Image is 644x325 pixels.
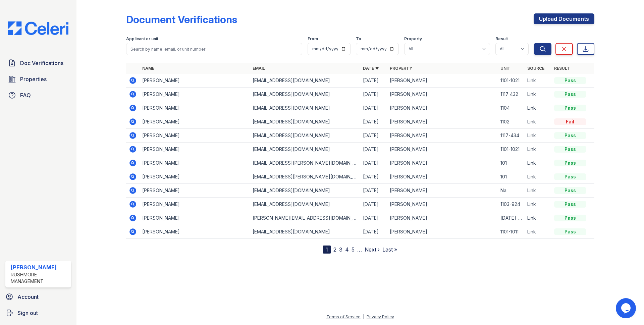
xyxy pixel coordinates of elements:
td: [DATE] [360,115,387,129]
iframe: chat widget [616,298,637,318]
td: Link [525,129,551,143]
td: [PERSON_NAME] [387,170,497,184]
td: [DATE]-[DATE] [498,211,525,225]
div: Pass [554,132,586,139]
div: | [363,314,364,319]
td: 1103-924 [498,198,525,211]
td: [PERSON_NAME] [140,143,250,156]
td: Link [525,101,551,115]
td: 101 [498,156,525,170]
div: Pass [554,215,586,221]
td: [EMAIL_ADDRESS][DOMAIN_NAME] [250,101,360,115]
td: Link [525,115,551,129]
td: [PERSON_NAME] [387,74,497,88]
td: [DATE] [360,101,387,115]
label: To [356,36,361,42]
div: Pass [554,187,586,194]
a: Terms of Service [326,314,361,319]
div: [PERSON_NAME] [11,263,68,271]
a: Property [390,66,412,71]
div: Document Verifications [126,13,237,25]
a: Name [142,66,154,71]
div: Pass [554,105,586,111]
td: [EMAIL_ADDRESS][DOMAIN_NAME] [250,184,360,198]
a: Doc Verifications [5,56,71,70]
a: Account [3,290,74,304]
td: [EMAIL_ADDRESS][DOMAIN_NAME] [250,225,360,239]
td: [EMAIL_ADDRESS][DOMAIN_NAME] [250,115,360,129]
td: [PERSON_NAME] [140,101,250,115]
td: 1101-1021 [498,143,525,156]
td: 1117-434 [498,129,525,143]
a: Email [253,66,265,71]
a: Last » [382,246,397,253]
td: Link [525,211,551,225]
td: [PERSON_NAME] [387,143,497,156]
div: Fail [554,118,586,125]
td: [PERSON_NAME] [140,225,250,239]
img: CE_Logo_Blue-a8612792a0a2168367f1c8372b55b34899dd931a85d93a1a3d3e32e68fde9ad4.png [3,21,74,35]
a: Date ▼ [363,66,379,71]
span: Properties [20,75,47,83]
a: Upload Documents [534,13,594,24]
td: Link [525,88,551,101]
label: Applicant or unit [126,36,158,42]
a: Sign out [3,306,74,320]
td: [PERSON_NAME] [140,198,250,211]
a: Source [527,66,544,71]
div: Pass [554,160,586,166]
input: Search by name, email, or unit number [126,43,302,55]
td: [DATE] [360,74,387,88]
td: [PERSON_NAME] [387,225,497,239]
div: Pass [554,228,586,235]
td: 1102 [498,115,525,129]
div: Pass [554,146,586,153]
td: [PERSON_NAME] [387,101,497,115]
label: Property [404,36,422,42]
a: 2 [333,246,336,253]
a: 3 [339,246,342,253]
a: Result [554,66,570,71]
td: Link [525,184,551,198]
td: 101 [498,170,525,184]
td: [PERSON_NAME] [140,170,250,184]
td: [EMAIL_ADDRESS][PERSON_NAME][DOMAIN_NAME] [250,170,360,184]
td: [EMAIL_ADDRESS][PERSON_NAME][DOMAIN_NAME] [250,156,360,170]
span: Doc Verifications [20,59,63,67]
td: [PERSON_NAME][EMAIL_ADDRESS][DOMAIN_NAME] [250,211,360,225]
td: [PERSON_NAME] [140,129,250,143]
div: 1 [323,246,331,254]
td: [PERSON_NAME] [140,88,250,101]
span: … [357,246,362,254]
td: [PERSON_NAME] [140,74,250,88]
td: [EMAIL_ADDRESS][DOMAIN_NAME] [250,129,360,143]
td: [DATE] [360,198,387,211]
span: Sign out [17,309,38,317]
a: Next › [365,246,380,253]
a: Unit [500,66,511,71]
td: [DATE] [360,88,387,101]
td: Na [498,184,525,198]
td: 1104 [498,101,525,115]
span: FAQ [20,91,31,99]
td: [EMAIL_ADDRESS][DOMAIN_NAME] [250,198,360,211]
td: [DATE] [360,211,387,225]
span: Account [17,293,39,301]
div: Pass [554,173,586,180]
td: [EMAIL_ADDRESS][DOMAIN_NAME] [250,143,360,156]
td: Link [525,225,551,239]
td: [EMAIL_ADDRESS][DOMAIN_NAME] [250,88,360,101]
td: [PERSON_NAME] [140,211,250,225]
td: [EMAIL_ADDRESS][DOMAIN_NAME] [250,74,360,88]
td: 1101-1011 [498,225,525,239]
a: FAQ [5,89,71,102]
td: [PERSON_NAME] [140,115,250,129]
td: [DATE] [360,184,387,198]
td: [DATE] [360,143,387,156]
td: 1117 432 [498,88,525,101]
div: Pass [554,91,586,98]
td: [PERSON_NAME] [140,156,250,170]
a: 5 [352,246,355,253]
td: [PERSON_NAME] [387,115,497,129]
